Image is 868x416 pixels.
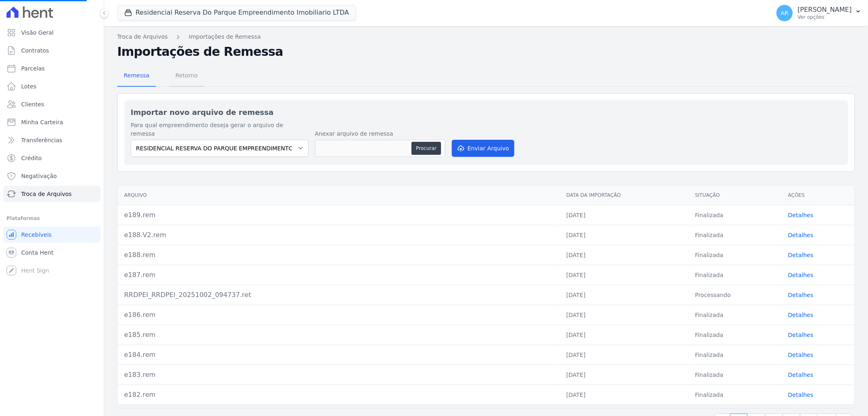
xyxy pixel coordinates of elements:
a: Detalhes [788,292,813,298]
td: [DATE] [560,245,689,265]
a: Contratos [3,42,101,59]
td: [DATE] [560,385,689,405]
th: Ações [782,185,855,205]
nav: Tab selector [117,66,204,87]
div: e188.V2.rem [124,230,553,240]
td: Finalizada [689,245,782,265]
a: Detalhes [788,212,813,218]
td: Processando [689,285,782,305]
a: Detalhes [788,252,813,258]
span: Clientes [21,100,44,108]
div: e185.rem [124,330,553,340]
span: AR [781,10,788,16]
a: Transferências [3,132,101,148]
td: Finalizada [689,225,782,245]
a: Negativação [3,168,101,184]
td: [DATE] [560,305,689,325]
h2: Importar novo arquivo de remessa [131,107,842,118]
div: e182.rem [124,390,553,400]
a: Detalhes [788,352,813,358]
span: Parcelas [21,64,45,73]
td: Finalizada [689,345,782,365]
td: [DATE] [560,365,689,385]
a: Lotes [3,78,101,95]
a: Clientes [3,96,101,112]
span: Crédito [21,154,42,162]
a: Minha Carteira [3,114,101,130]
span: Conta Hent [21,249,53,257]
a: Crédito [3,150,101,166]
div: Plataformas [7,214,97,223]
span: Troca de Arquivos [21,190,72,198]
a: Detalhes [788,272,813,278]
a: Detalhes [788,392,813,398]
td: Finalizada [689,305,782,325]
td: Finalizada [689,205,782,225]
a: Detalhes [788,332,813,338]
td: [DATE] [560,325,689,345]
a: Retorno [169,66,204,87]
span: Visão Geral [21,29,54,37]
a: Importações de Remessa [189,33,261,41]
span: Remessa [119,67,154,84]
td: [DATE] [560,265,689,285]
div: RRDPEI_RRDPEI_20251002_094737.ret [124,290,553,300]
span: Transferências [21,136,62,144]
button: Enviar Arquivo [452,140,514,157]
label: Anexar arquivo de remessa [315,130,445,138]
button: AR [PERSON_NAME] Ver opções [770,2,868,24]
button: Residencial Reserva Do Parque Empreendimento Imobiliario LTDA [117,5,356,20]
th: Data da Importação [560,185,689,205]
a: Troca de Arquivos [3,186,101,202]
a: Detalhes [788,372,813,378]
td: [DATE] [560,225,689,245]
span: Contratos [21,46,49,55]
button: Procurar [411,142,441,155]
div: e187.rem [124,270,553,280]
td: Finalizada [689,265,782,285]
td: [DATE] [560,205,689,225]
a: Remessa [117,66,156,87]
td: [DATE] [560,345,689,365]
td: [DATE] [560,285,689,305]
a: Detalhes [788,232,813,238]
a: Troca de Arquivos [117,33,168,41]
h2: Importações de Remessa [117,44,855,59]
span: Negativação [21,172,57,180]
p: Ver opções [798,14,852,20]
th: Situação [689,185,782,205]
label: Para qual empreendimento deseja gerar o arquivo de remessa [131,121,308,138]
a: Detalhes [788,312,813,318]
td: Finalizada [689,385,782,405]
a: Conta Hent [3,244,101,261]
span: Recebíveis [21,231,52,239]
div: e189.rem [124,210,553,220]
span: Retorno [171,67,203,84]
div: e188.rem [124,250,553,260]
td: Finalizada [689,365,782,385]
a: Visão Geral [3,24,101,41]
div: e186.rem [124,310,553,320]
span: Minha Carteira [21,118,63,126]
div: e184.rem [124,350,553,360]
p: [PERSON_NAME] [798,6,852,14]
nav: Breadcrumb [117,33,855,41]
a: Recebíveis [3,227,101,243]
a: Parcelas [3,60,101,77]
span: Lotes [21,82,37,90]
div: e183.rem [124,370,553,380]
th: Arquivo [118,185,560,205]
td: Finalizada [689,325,782,345]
